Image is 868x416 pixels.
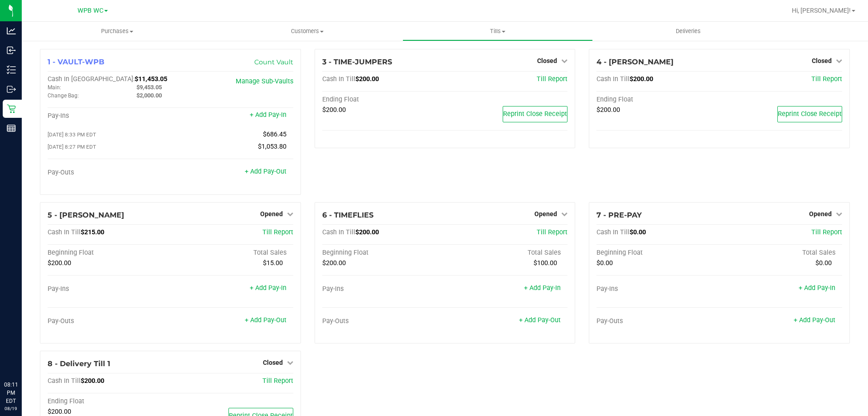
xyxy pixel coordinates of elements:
[48,397,170,406] div: Ending Float
[48,408,71,416] span: $200.00
[355,228,379,236] span: $200.00
[596,317,719,325] div: Pay-Outs
[719,249,842,257] div: Total Sales
[524,284,561,292] a: + Add Pay-In
[48,92,79,99] span: Change Bag:
[9,343,36,371] iframe: Resource center
[811,228,842,236] a: Till Report
[322,317,445,325] div: Pay-Outs
[596,249,719,257] div: Beginning Float
[48,75,135,83] span: Cash In [GEOGRAPHIC_DATA]:
[792,7,851,14] span: Hi, [PERSON_NAME]!
[236,77,293,85] a: Manage Sub-Vaults
[322,58,392,66] span: 3 - TIME-JUMPERS
[596,211,642,219] span: 7 - PRE-PAY
[402,22,593,41] a: Tills
[254,58,293,66] a: Count Vault
[48,144,96,150] span: [DATE] 8:27 PM EDT
[48,285,170,293] div: Pay-Ins
[81,377,104,385] span: $200.00
[258,143,286,150] span: $1,053.80
[213,27,402,35] span: Customers
[245,168,286,175] a: + Add Pay-Out
[263,359,283,366] span: Closed
[48,84,61,91] span: Main:
[503,110,567,118] span: Reprint Close Receipt
[777,106,842,122] button: Reprint Close Receipt
[322,259,346,267] span: $200.00
[48,317,170,325] div: Pay-Outs
[503,106,567,122] button: Reprint Close Receipt
[48,211,124,219] span: 5 - [PERSON_NAME]
[7,46,16,55] inline-svg: Inbound
[815,259,832,267] span: $0.00
[22,22,212,41] a: Purchases
[322,96,445,104] div: Ending Float
[322,285,445,293] div: Pay-Ins
[48,249,170,257] div: Beginning Float
[664,27,713,35] span: Deliveries
[537,75,567,83] a: Till Report
[48,259,71,267] span: $200.00
[48,359,110,368] span: 8 - Delivery Till 1
[4,381,18,405] p: 08:11 PM EDT
[250,284,286,292] a: + Add Pay-In
[262,377,293,385] a: Till Report
[537,57,557,64] span: Closed
[322,75,355,83] span: Cash In Till
[136,84,162,91] span: $9,453.05
[533,259,557,267] span: $100.00
[403,27,592,35] span: Tills
[811,75,842,83] a: Till Report
[260,210,283,218] span: Opened
[596,75,630,83] span: Cash In Till
[322,228,355,236] span: Cash In Till
[322,106,346,114] span: $200.00
[136,92,162,99] span: $2,000.00
[596,96,719,104] div: Ending Float
[322,249,445,257] div: Beginning Float
[630,75,653,83] span: $200.00
[212,22,402,41] a: Customers
[48,228,81,236] span: Cash In Till
[596,285,719,293] div: Pay-Ins
[519,316,561,324] a: + Add Pay-Out
[78,7,103,15] span: WPB WC
[263,131,286,138] span: $686.45
[7,26,16,35] inline-svg: Analytics
[262,228,293,236] a: Till Report
[4,405,18,412] p: 08/19
[48,377,81,385] span: Cash In Till
[7,124,16,133] inline-svg: Reports
[593,22,783,41] a: Deliveries
[537,228,567,236] a: Till Report
[596,228,630,236] span: Cash In Till
[596,58,674,66] span: 4 - [PERSON_NAME]
[48,169,170,177] div: Pay-Outs
[7,104,16,113] inline-svg: Retail
[81,228,104,236] span: $215.00
[250,111,286,119] a: + Add Pay-In
[778,110,842,118] span: Reprint Close Receipt
[445,249,567,257] div: Total Sales
[794,316,835,324] a: + Add Pay-Out
[135,75,167,83] span: $11,453.05
[630,228,646,236] span: $0.00
[245,316,286,324] a: + Add Pay-Out
[7,65,16,74] inline-svg: Inventory
[263,259,283,267] span: $15.00
[27,342,38,353] iframe: Resource center unread badge
[322,211,373,219] span: 6 - TIMEFLIES
[48,131,96,138] span: [DATE] 8:33 PM EDT
[799,284,835,292] a: + Add Pay-In
[596,106,620,114] span: $200.00
[596,259,613,267] span: $0.00
[809,210,832,218] span: Opened
[812,57,832,64] span: Closed
[48,112,170,120] div: Pay-Ins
